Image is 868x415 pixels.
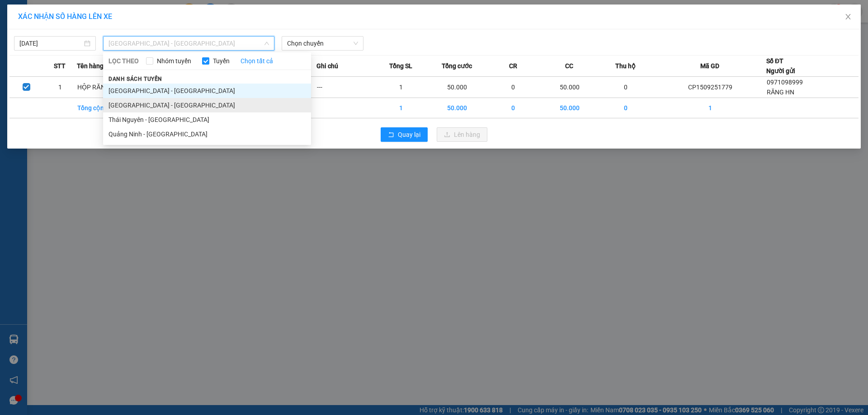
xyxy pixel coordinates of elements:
span: Hà Nội - Quảng Ninh [108,37,269,50]
span: Quay lại [398,130,420,140]
span: XÁC NHẬN SỐ HÀNG LÊN XE [18,12,112,21]
td: Tổng cộng [77,98,133,118]
td: 50.000 [541,98,597,118]
span: rollback [388,131,394,139]
span: Tuyến [209,56,233,66]
span: Tổng SL [389,61,412,71]
td: 1 [373,77,429,98]
td: --- [316,77,373,98]
td: 1 [373,98,429,118]
span: Danh sách tuyến [103,75,168,83]
td: 50.000 [429,98,485,118]
span: down [264,41,269,46]
li: [GEOGRAPHIC_DATA] - [GEOGRAPHIC_DATA] [103,84,311,98]
button: rollbackQuay lại [381,127,428,142]
li: Thái Nguyên - [GEOGRAPHIC_DATA] [103,112,311,127]
td: 50.000 [429,77,485,98]
td: 0 [485,77,541,98]
a: Chọn tất cả [241,56,273,66]
span: Nhóm tuyến [153,56,195,66]
td: 0 [598,77,654,98]
td: HỘP RĂNG [77,77,133,98]
li: [GEOGRAPHIC_DATA] - [GEOGRAPHIC_DATA] [103,98,311,112]
span: STT [54,61,66,71]
td: 1 [43,77,77,98]
span: LỌC THEO [108,56,139,66]
div: Số ĐT Người gửi [766,56,795,76]
button: uploadLên hàng [437,127,487,142]
td: 50.000 [541,77,597,98]
span: 0971098999 [767,79,803,86]
li: Quảng Ninh - [GEOGRAPHIC_DATA] [103,127,311,141]
td: CP1509251779 [654,77,766,98]
button: Close [835,5,861,30]
span: Tổng cước [442,61,472,71]
span: Chọn chuyến [287,37,358,50]
td: 1 [654,98,766,118]
span: Thu hộ [615,61,636,71]
input: 15/09/2025 [19,38,82,48]
span: Ghi chú [316,61,338,71]
span: Tên hàng [77,61,104,71]
span: RĂNG HN [767,89,794,96]
span: CR [509,61,517,71]
span: close [844,13,852,20]
td: 0 [598,98,654,118]
span: Mã GD [700,61,719,71]
td: 0 [485,98,541,118]
span: CC [565,61,573,71]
